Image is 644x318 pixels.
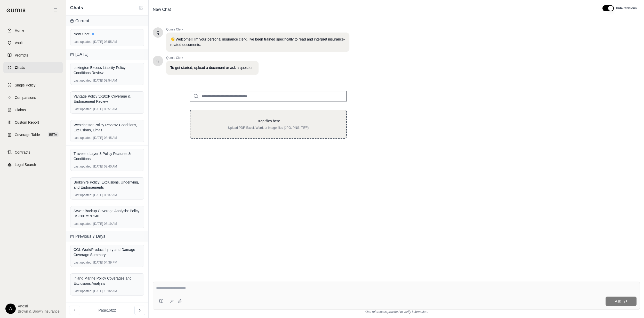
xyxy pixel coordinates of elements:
div: Previous 7 Days [66,231,148,242]
a: Legal Search [3,159,63,170]
span: Chats [15,65,25,70]
span: Page 1 of 22 [99,308,116,313]
span: Last updated: [74,40,92,44]
div: [DATE] 08:37 AM [74,193,141,197]
div: [DATE] 08:45 AM [74,136,141,140]
div: [DATE] 08:51 AM [74,107,141,111]
span: Last updated: [74,164,92,169]
div: Berkshire Policy: Exclusions, Underlying, and Endorsements [74,180,141,190]
a: Single Policy [3,79,63,91]
img: Qumis Logo [6,9,26,12]
span: Home [15,28,24,33]
span: Hide Citations [616,6,637,10]
div: [DATE] 04:39 PM [74,260,141,265]
div: [DATE] 08:19 AM [74,222,141,226]
button: Ask [606,297,637,306]
a: Claims [3,104,63,116]
span: Brown & Brown Insurance [18,309,60,314]
span: Single Policy [15,83,35,88]
span: Last updated: [74,260,92,265]
span: Vault [15,40,23,45]
div: [DATE] [66,49,148,60]
a: Home [3,25,63,36]
div: New Chat [74,31,141,37]
span: Anesti [18,304,60,309]
div: Inland Marine Policy Coverages and Exclusions Analysis [74,276,141,286]
p: 👋 Welcome!! I'm your personal insurance clerk. I've been trained specifically to read and interpr... [170,37,345,47]
span: Ask [615,299,621,303]
div: Edit Title [151,5,596,14]
span: Last updated: [74,193,92,197]
a: Custom Report [3,117,63,128]
span: Claims [15,107,26,113]
div: Travelers Layer 3 Policy Features & Conditions [74,151,141,161]
div: Westchester Policy Review: Conditions, Exclusions, Limits [74,122,141,133]
a: Vault [3,37,63,49]
span: Legal Search [15,162,36,167]
span: Last updated: [74,107,92,111]
div: CGL Work/Product Injury and Damage Coverage Summary [74,247,141,257]
a: Chats [3,62,63,73]
button: Collapse sidebar [51,6,60,14]
div: Sewer Backup Coverage Analysis: Policy USC007570240 [74,208,141,219]
a: Comparisons [3,92,63,103]
button: New Chat [138,5,144,11]
a: Coverage TableBETA [3,129,63,140]
div: [DATE] 08:40 AM [74,164,141,169]
div: A [5,304,16,314]
span: Prompts [15,53,28,58]
div: [DATE] 08:55 AM [74,40,141,44]
p: To get started, upload a document or ask a question. [170,65,254,70]
span: Last updated: [74,78,92,83]
div: [DATE] 08:54 AM [74,78,141,83]
span: Hello [157,30,159,35]
div: *Use references provided to verify information. [153,310,640,314]
div: Current [66,16,148,26]
a: Prompts [3,50,63,61]
span: Contracts [15,150,30,155]
span: Custom Report [15,120,39,125]
span: New Chat [151,5,173,14]
span: Qumis Clerk [166,27,349,31]
p: Drop files here [199,118,338,124]
span: Coverage Table [15,132,40,137]
span: Qumis Clerk [166,56,259,60]
span: Last updated: [74,136,92,140]
span: Chats [70,4,83,11]
div: Lexington Excess Liability Policy Conditions Review [74,65,141,75]
span: Hello [157,58,159,63]
span: Last updated: [74,222,92,226]
span: BETA [48,132,59,137]
p: Upload PDF, Excel, Word, or image files (JPG, PNG, TIFF) [199,126,338,130]
span: Comparisons [15,95,36,100]
a: Contracts [3,147,63,158]
div: [DATE] 10:32 AM [74,289,141,293]
span: Last updated: [74,289,92,293]
div: Vantage Policy 5x10xP Coverage & Endorsement Review [74,94,141,104]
